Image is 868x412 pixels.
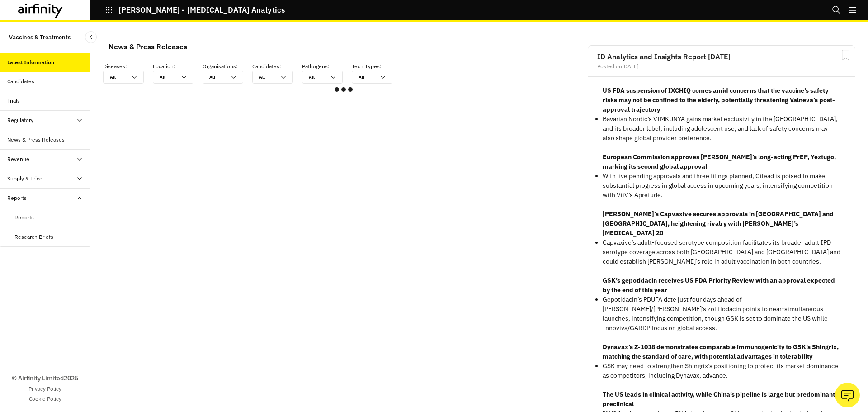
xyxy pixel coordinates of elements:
strong: [PERSON_NAME]’s Capvaxive secures approvals in [GEOGRAPHIC_DATA] and [GEOGRAPHIC_DATA], heighteni... [603,210,834,237]
p: Bavarian Nordic’s VIMKUNYA gains market exclusivity in the [GEOGRAPHIC_DATA], and its broader lab... [603,114,840,143]
p: Organisations : [203,62,252,71]
strong: GSK’s gepotidacin receives US FDA Priority Review with an approval expected by the end of this year [603,276,835,294]
strong: Dynavax’s Z-1018 demonstrates comparable immunogenicity to GSK’s Shingrix, matching the standard ... [603,343,839,360]
button: Close Sidebar [85,31,97,43]
div: Posted on [DATE] [597,64,846,69]
div: Trials [7,97,20,105]
a: Cookie Policy [29,395,61,403]
p: Gepotidacin’s PDUFA date just four days ahead of [PERSON_NAME]/[PERSON_NAME]'s zoliflodacin point... [603,295,840,333]
div: Candidates [7,77,34,85]
p: Pathogens : [302,62,352,71]
div: Revenue [7,155,29,163]
div: News & Press Releases [7,136,65,144]
div: News & Press Releases [108,40,187,53]
strong: US FDA suspension of IXCHIQ comes amid concerns that the vaccine’s safety risks may not be confin... [603,86,835,114]
p: Tech Types : [352,62,401,71]
strong: European Commission approves [PERSON_NAME]’s long-acting PrEP, Yeztugo, marking its second global... [603,153,836,170]
div: Research Briefs [14,233,53,241]
p: GSK may need to strengthen Shingrix’s positioning to protect its market dominance as competitors,... [603,361,840,380]
div: Reports [7,194,27,202]
strong: The US leads in clinical activity, while China’s pipeline is large but predominantly preclinical [603,390,840,408]
p: With five pending approvals and three filings planned, Gilead is poised to make substantial progr... [603,171,840,200]
p: Capvaxive’s adult-focused serotype composition facilitates its broader adult IPD serotype coverag... [603,238,840,266]
div: Latest Information [7,58,54,66]
p: Location : [153,62,203,71]
div: Supply & Price [7,175,42,183]
button: Search [832,2,841,18]
a: Privacy Policy [28,385,61,393]
div: Reports [14,213,34,222]
p: Candidates : [252,62,302,71]
p: Diseases : [103,62,153,71]
button: [PERSON_NAME] - [MEDICAL_DATA] Analytics [105,2,285,18]
p: [PERSON_NAME] - [MEDICAL_DATA] Analytics [118,6,285,14]
svg: Bookmark Report [840,49,851,61]
h2: ID Analytics and Insights Report [DATE] [597,53,846,60]
p: Vaccines & Treatments [9,29,71,46]
div: Regulatory [7,116,33,124]
p: © Airfinity Limited 2025 [12,374,78,383]
button: Ask our analysts [835,383,860,407]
